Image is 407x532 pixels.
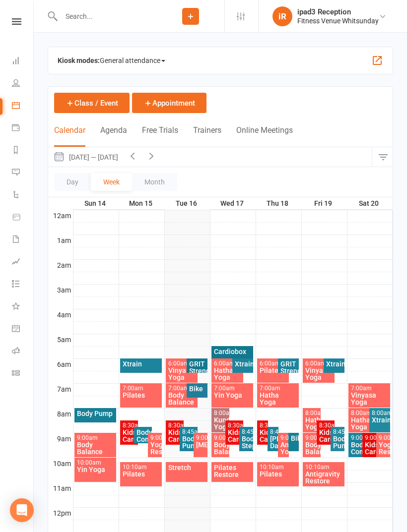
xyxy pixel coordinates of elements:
button: Agenda [100,125,127,147]
div: Bike [290,435,297,442]
div: 8:45am [182,429,196,435]
a: Dashboard [12,51,34,73]
th: 12am [48,210,73,222]
div: Body Step [241,435,251,449]
div: 7:00am [213,385,252,392]
div: iR [272,6,292,26]
a: Assessments [12,251,34,274]
div: 9:00am [305,435,319,441]
div: 7:00am [122,385,160,392]
div: ipad3 Reception [297,7,379,16]
button: Class / Event [54,93,130,113]
a: People [12,73,34,95]
div: 10:10am [305,464,343,471]
div: GRIT Strength [189,360,205,374]
div: 7:00am [350,385,389,392]
div: Antigravity Restore [305,471,343,484]
th: 6am [48,358,73,371]
th: 4am [48,309,73,321]
a: General attendance kiosk mode [12,318,34,341]
div: 8:45am [241,429,251,435]
div: Hatha Yoga [350,416,379,430]
div: 8:30am [122,422,136,429]
div: [MEDICAL_DATA] [196,441,205,448]
th: Sat 20 [347,197,393,210]
div: Antigravity Yoga [280,441,287,455]
div: Fitness Venue Whitsunday [297,16,379,25]
div: Yin Yoga [76,466,115,473]
div: [PERSON_NAME] Dance [270,435,276,449]
button: Online Meetings [236,125,293,147]
div: Xtrain [122,360,160,367]
div: Body Balance [213,441,228,455]
div: Cardiobox [213,348,252,355]
th: 12pm [48,507,73,520]
div: Body Balance [76,441,115,455]
div: Body Balance [305,441,319,455]
div: Xtrain [234,360,251,367]
th: 3am [48,284,73,296]
div: Pilates [122,471,160,477]
div: Yin Yoga [213,392,252,399]
div: 8:00am [305,410,319,416]
div: Body Combat [350,441,365,455]
div: 8:30am [259,422,266,429]
div: 7:00am [168,385,196,392]
div: 6:00am [305,360,333,367]
div: Kids Care [227,429,242,443]
div: Bike [189,385,205,392]
th: 10am [48,458,73,470]
div: Kids Care [122,429,136,443]
div: Pilates Restore [213,464,252,478]
div: Xtrain [371,416,388,423]
div: 9:00am [213,435,228,441]
div: Pilates [122,392,160,399]
div: 8:00am [371,410,388,416]
div: Body Combat [136,429,150,443]
div: 8:45am [270,429,276,435]
div: 9:00am [76,435,115,441]
div: 10:00am [76,460,115,466]
div: Vinyasa Yoga [305,367,333,381]
a: Calendar [12,95,34,118]
th: Fri 19 [301,197,347,210]
a: Class kiosk mode [12,363,34,385]
div: 9:00am [364,435,379,441]
th: Thu 18 [256,197,301,210]
div: Hatha Yoga [259,392,297,406]
div: Body Pump [182,435,196,449]
div: Pilates [259,367,287,374]
div: Open Intercom Messenger [10,498,34,522]
div: 9:00am [150,435,160,441]
div: 6:00am [168,360,196,367]
th: Sun 14 [73,197,119,210]
th: 1am [48,235,73,247]
div: Body Balance [168,392,196,406]
input: Search... [58,9,157,23]
button: Appointment [132,93,206,113]
th: 2am [48,259,73,272]
div: 9:00am [280,435,287,441]
strong: Kiosk modes: [58,57,100,64]
div: 8:30am [168,422,182,429]
div: Kids Care [168,429,182,443]
div: 10:10am [259,464,297,471]
div: 6:00am [213,360,242,367]
a: Payments [12,118,34,140]
th: Mon 15 [119,197,164,210]
div: Pilates [259,471,297,477]
div: 9:00am [378,435,388,441]
div: Stretch [168,464,206,471]
th: Wed 17 [210,197,256,210]
div: 6:00am [259,360,287,367]
th: 9am [48,433,73,445]
div: 8:30am [319,422,333,429]
div: Hatha Yoga [305,416,319,430]
div: Yoga Restore [150,441,160,455]
button: Day [54,173,91,191]
div: Xtrain [326,360,342,367]
button: Free Trials [142,125,178,147]
button: Trainers [193,125,221,147]
div: 7:00am [259,385,297,392]
div: 8:00am [213,410,228,416]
